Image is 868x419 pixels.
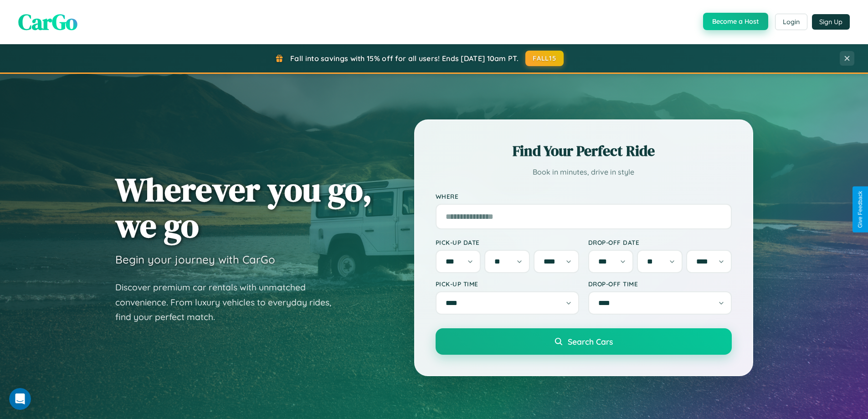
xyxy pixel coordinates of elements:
button: Login [775,14,807,30]
label: Where [436,192,732,200]
button: Sign Up [812,14,850,30]
span: Fall into savings with 15% off for all users! Ends [DATE] 10am PT. [290,54,519,63]
label: Pick-up Time [436,280,579,288]
div: Give Feedback [857,191,863,228]
button: Search Cars [436,328,732,355]
h1: Wherever you go, we go [115,171,372,243]
button: Become a Host [703,13,768,30]
label: Pick-up Date [436,238,579,246]
p: Book in minutes, drive in style [436,166,732,179]
span: Search Cars [568,336,613,347]
iframe: Intercom live chat [9,388,31,410]
span: CarGo [18,7,77,37]
label: Drop-off Time [588,280,732,288]
label: Drop-off Date [588,238,732,246]
h3: Begin your journey with CarGo [115,253,275,266]
p: Discover premium car rentals with unmatched convenience. From luxury vehicles to everyday rides, ... [115,280,343,325]
h2: Find Your Perfect Ride [436,141,732,161]
button: FALL15 [525,51,564,66]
